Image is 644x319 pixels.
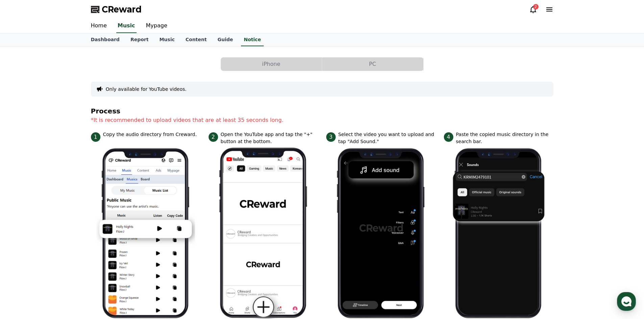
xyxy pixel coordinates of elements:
[180,33,212,46] a: Content
[17,224,29,230] span: Home
[529,5,537,14] a: 2
[91,107,553,115] h4: Process
[338,131,436,145] p: Select the video you want to upload and tap "Add Sound."
[87,214,130,231] a: Settings
[102,4,142,15] span: CReward
[154,33,180,46] a: Music
[221,131,318,145] p: Open the YouTube app and tap the "+" button at the bottom.
[103,131,197,138] p: Copy the audio directory from Creward.
[533,4,539,9] div: 2
[86,33,125,46] a: Dashboard
[86,19,112,33] a: Home
[212,33,238,46] a: Guide
[91,116,553,124] p: *It is recommended to upload videos that are at least 35 seconds long.
[209,132,218,142] span: 2
[456,131,553,145] p: Paste the copied music directory in the search bar.
[322,57,423,71] button: PC
[116,19,137,33] a: Music
[45,214,87,231] a: Messages
[444,132,453,142] span: 4
[221,57,322,71] button: iPhone
[100,224,117,230] span: Settings
[106,86,187,92] button: Only available for YouTube videos.
[241,33,264,46] a: Notice
[91,132,100,142] span: 1
[141,19,173,33] a: Mypage
[125,33,154,46] a: Report
[2,214,45,231] a: Home
[56,224,76,230] span: Messages
[221,57,322,71] a: iPhone
[326,132,336,142] span: 3
[91,4,142,15] a: CReward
